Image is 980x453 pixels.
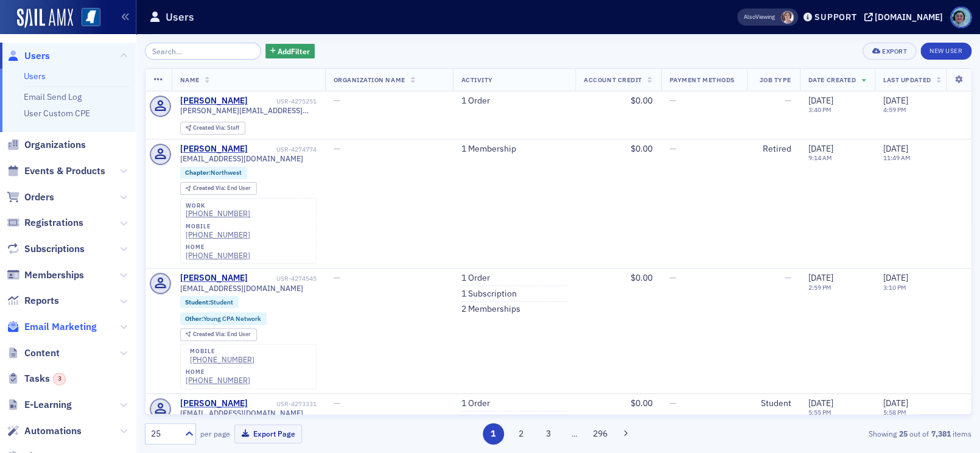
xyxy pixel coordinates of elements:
span: — [670,95,676,106]
div: End User [193,331,251,338]
div: USR-4275251 [250,97,317,105]
button: 296 [589,423,611,444]
a: [PERSON_NAME] [180,144,248,155]
span: Organizations [24,138,86,152]
div: Other: [180,312,267,325]
a: Memberships [7,269,84,282]
a: 1 Subscription [461,413,517,424]
span: Lydia Carlisle [781,11,794,24]
span: [DATE] [883,95,908,106]
a: 1 Order [461,273,490,284]
a: Content [7,346,60,360]
span: Payment Methods [670,75,735,84]
a: [PERSON_NAME] [180,398,248,409]
span: — [670,272,676,283]
span: Activity [461,75,493,84]
img: SailAMX [17,9,73,28]
button: AddFilter [265,44,315,59]
span: Created Via : [193,330,227,338]
time: 2:59 PM [808,283,831,292]
div: Created Via: Staff [180,122,245,135]
a: E-Learning [7,398,72,412]
span: [DATE] [883,272,908,283]
a: [PHONE_NUMBER] [186,376,250,385]
span: $0.00 [631,143,653,154]
span: Email Marketing [24,320,97,334]
div: USR-4273331 [250,400,317,408]
span: — [334,272,340,283]
span: Content [24,346,60,360]
div: 3 [53,373,66,385]
span: [EMAIL_ADDRESS][DOMAIN_NAME] [180,154,303,163]
span: Organization Name [334,75,405,84]
a: [PHONE_NUMBER] [186,251,250,260]
a: [PHONE_NUMBER] [190,355,254,364]
a: Student:Student [185,298,233,306]
a: [PERSON_NAME] [180,273,248,284]
a: Users [24,71,46,82]
a: 1 Order [461,96,490,107]
span: $0.00 [631,95,653,106]
div: Chapter: [180,167,248,179]
span: Account Credit [584,75,642,84]
span: Profile [950,7,971,28]
h1: Users [166,10,194,24]
div: 25 [151,427,178,440]
div: Student [755,398,791,409]
span: Viewing [744,13,775,21]
div: Retired [755,144,791,155]
a: User Custom CPE [24,108,90,119]
span: Date Created [808,75,856,84]
span: Student : [185,298,210,306]
strong: 25 [897,428,909,439]
div: Export [882,48,907,55]
div: Created Via: End User [180,328,257,341]
span: … [565,428,583,439]
span: Reports [24,294,59,307]
a: Events & Products [7,164,105,178]
span: E-Learning [24,398,72,412]
a: 1 Order [461,398,490,409]
span: Memberships [24,269,84,282]
a: Chapter:Northwest [185,169,242,177]
a: [PHONE_NUMBER] [186,230,250,239]
div: Created Via: End User [180,182,257,195]
button: 3 [538,423,559,444]
div: Showing out of items [704,428,971,439]
span: — [785,272,791,283]
a: Email Marketing [7,320,97,334]
div: [PHONE_NUMBER] [186,209,250,218]
input: Search… [145,43,261,60]
span: [EMAIL_ADDRESS][DOMAIN_NAME] [180,409,303,418]
span: [PERSON_NAME][EMAIL_ADDRESS][PERSON_NAME][DOMAIN_NAME] [180,106,317,115]
label: per page [200,428,230,439]
span: Events & Products [24,164,105,178]
time: 5:55 PM [808,408,831,416]
span: — [670,143,676,154]
span: [DATE] [808,398,833,409]
time: 4:59 PM [883,105,906,114]
a: 2 Memberships [461,304,520,315]
a: Users [7,49,50,63]
span: — [334,143,340,154]
span: Registrations [24,216,83,230]
span: $0.00 [631,272,653,283]
div: USR-4274774 [250,146,317,153]
div: End User [193,185,251,192]
span: [DATE] [808,143,833,154]
span: Chapter : [185,168,211,177]
span: Last Updated [883,75,931,84]
a: 1 Subscription [461,289,517,300]
span: — [334,398,340,409]
div: Support [814,12,856,23]
span: [DATE] [808,95,833,106]
span: — [785,95,791,106]
a: [PERSON_NAME] [180,96,248,107]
